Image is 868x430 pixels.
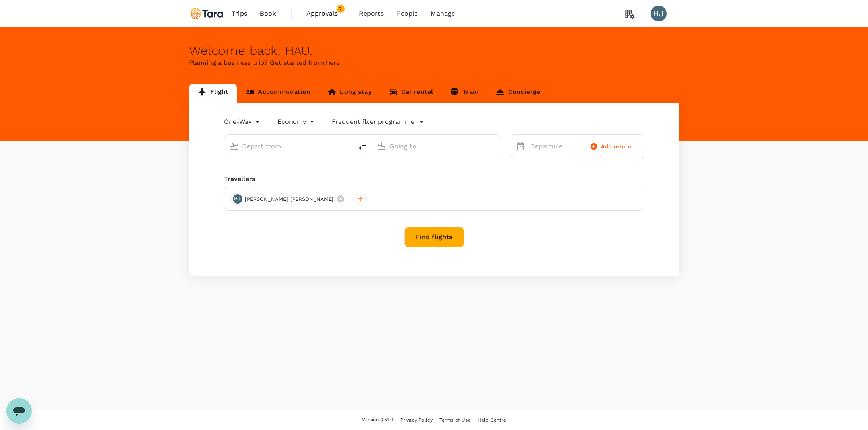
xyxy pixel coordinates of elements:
span: Trips [232,9,247,18]
button: Open [495,145,497,147]
a: Flight [189,84,237,103]
span: Book [260,9,277,18]
input: Depart from [242,140,336,152]
div: HJ [233,194,242,204]
a: Accommodation [237,84,319,103]
input: Going to [390,140,484,152]
iframe: Button to launch messaging window [6,398,32,424]
span: Approvals [306,9,346,18]
div: One-Way [224,115,261,128]
span: Terms of Use [439,417,471,423]
div: HJ [651,6,667,21]
a: Long stay [319,84,380,103]
span: Version 3.51.4 [362,416,394,424]
button: Open [347,145,349,147]
a: Help Centre [478,416,507,424]
div: Travellers [224,174,644,184]
button: Frequent flyer programme [332,117,424,126]
p: Planning a business trip? Get started from here. [189,58,679,68]
a: Concierge [487,84,548,103]
span: [PERSON_NAME] [PERSON_NAME] [240,195,339,203]
span: Privacy Policy [400,417,433,423]
button: delete [353,137,372,156]
span: 2 [337,5,345,13]
span: Add return [601,142,632,151]
div: Welcome back , HAU . [189,43,679,58]
a: Train [441,84,487,103]
p: Frequent flyer programme [332,117,414,126]
img: Tara Climate Ltd [189,5,226,22]
button: Find flights [404,227,464,247]
a: Car rental [380,84,442,103]
span: Reports [359,9,384,18]
p: Departure [530,142,577,151]
div: Economy [277,115,316,128]
span: People [397,9,418,18]
span: Manage [431,9,455,18]
span: Help Centre [478,417,507,423]
div: HJ[PERSON_NAME] [PERSON_NAME] [231,193,347,205]
a: Privacy Policy [400,416,433,424]
a: Terms of Use [439,416,471,424]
